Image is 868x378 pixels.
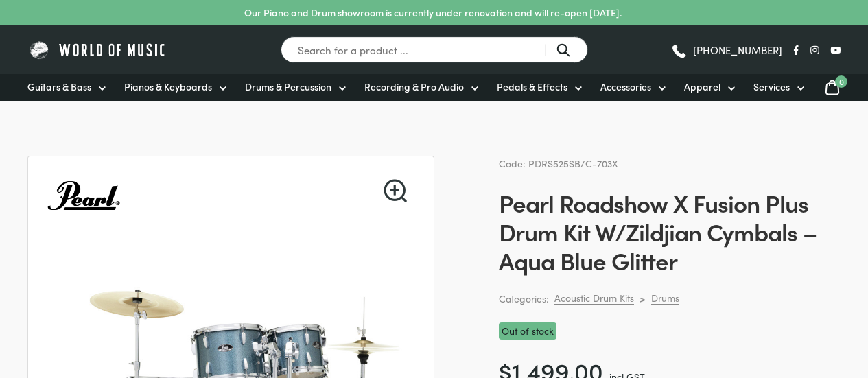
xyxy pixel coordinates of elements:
[27,80,91,94] span: Guitars & Bass
[497,80,567,94] span: Pedals & Effects
[684,80,720,94] span: Apparel
[384,179,407,202] a: View full-screen image gallery
[364,80,464,94] span: Recording & Pro Audio
[693,45,782,55] span: [PHONE_NUMBER]
[244,5,622,20] p: Our Piano and Drum showroom is currently under renovation and will re-open [DATE].
[670,40,782,60] a: [PHONE_NUMBER]
[124,80,212,94] span: Pianos & Keyboards
[640,292,646,305] div: >
[753,80,790,94] span: Services
[600,80,651,94] span: Accessories
[245,80,331,94] span: Drums & Percussion
[651,292,679,305] a: Drums
[499,156,618,170] span: Code: PDRS525SB/C-703X
[499,322,556,340] p: Out of stock
[499,188,841,274] h1: Pearl Roadshow X Fusion Plus Drum Kit W/Zildjian Cymbals – Aqua Blue Glitter
[669,227,868,378] iframe: Chat with our support team
[554,292,634,305] a: Acoustic Drum Kits
[499,291,549,307] span: Categories:
[27,39,168,60] img: World of Music
[45,156,123,235] img: Pearl
[281,36,588,63] input: Search for a product ...
[835,75,847,88] span: 0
